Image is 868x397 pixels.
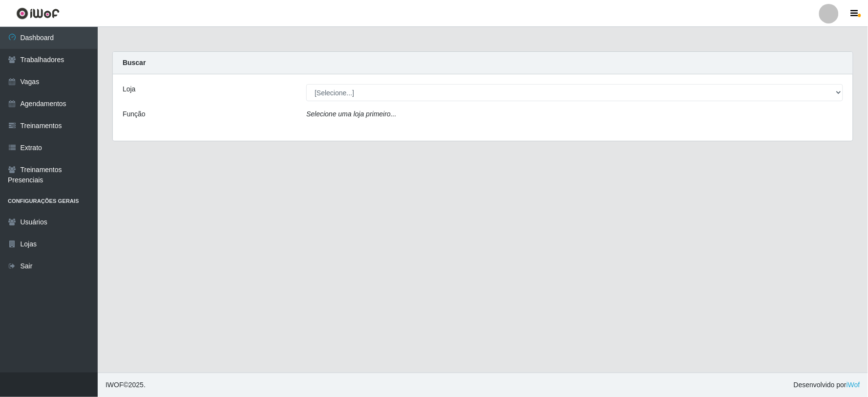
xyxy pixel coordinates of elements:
[123,109,146,119] label: Função
[106,380,146,390] span: © 2025 .
[106,381,124,389] span: IWOF
[123,84,135,94] label: Loja
[794,380,860,390] span: Desenvolvido por
[123,59,146,66] strong: Buscar
[306,110,396,118] i: Selecione uma loja primeiro...
[16,7,60,20] img: CoreUI Logo
[847,381,860,389] a: iWof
